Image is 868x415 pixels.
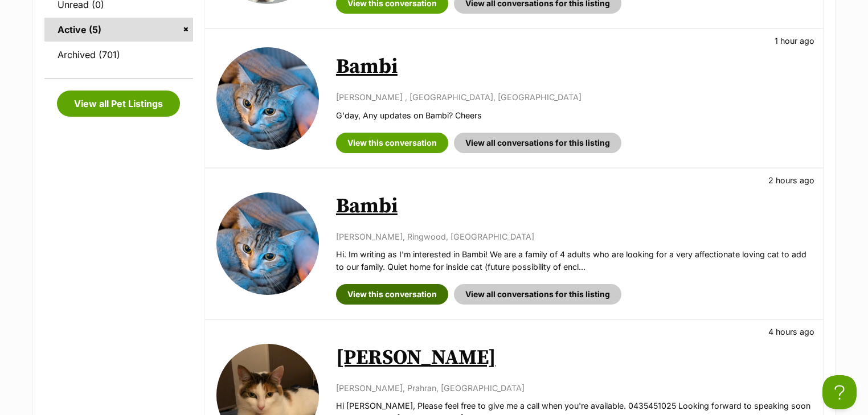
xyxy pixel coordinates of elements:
[336,248,812,273] p: Hi. Im writing as I'm interested in Bambi! We are a family of 4 adults who are looking for a very...
[336,382,812,394] p: [PERSON_NAME], Prahran, [GEOGRAPHIC_DATA]
[336,133,448,153] a: View this conversation
[768,326,814,338] p: 4 hours ago
[336,231,812,243] p: [PERSON_NAME], Ringwood, [GEOGRAPHIC_DATA]
[336,345,496,371] a: [PERSON_NAME]
[336,284,448,305] a: View this conversation
[216,192,319,295] img: Bambi
[57,91,180,117] a: View all Pet Listings
[336,109,812,121] p: G'day, Any updates on Bambi? Cheers
[454,133,621,153] a: View all conversations for this listing
[44,43,193,67] a: Archived (701)
[454,284,621,305] a: View all conversations for this listing
[768,174,814,186] p: 2 hours ago
[44,18,193,42] a: Active (5)
[216,47,319,150] img: Bambi
[336,54,398,80] a: Bambi
[336,194,398,219] a: Bambi
[775,35,814,47] p: 1 hour ago
[822,375,857,409] iframe: Help Scout Beacon - Open
[336,91,812,103] p: [PERSON_NAME] , [GEOGRAPHIC_DATA], [GEOGRAPHIC_DATA]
